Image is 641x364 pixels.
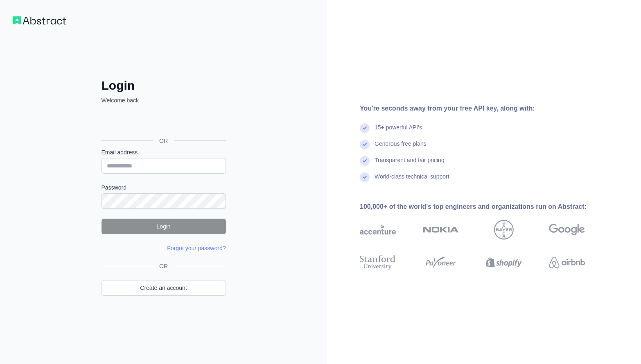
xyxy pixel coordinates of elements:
label: Email address [102,148,226,156]
a: Forgot your password? [167,245,226,251]
div: 15+ powerful API's [375,123,422,140]
img: Workflow [13,16,66,25]
button: Login [102,219,226,234]
img: check mark [360,140,370,149]
div: 100,000+ of the world's top engineers and organizations run on Abstract: [360,202,611,212]
img: bayer [494,220,514,240]
h2: Login [102,78,226,93]
img: nokia [423,220,459,240]
img: check mark [360,123,370,133]
img: check mark [360,172,370,182]
img: payoneer [423,253,459,271]
img: check mark [360,156,370,166]
div: You're seconds away from your free API key, along with: [360,104,611,113]
img: stanford university [360,253,396,271]
p: Welcome back [102,96,226,104]
img: shopify [486,253,522,271]
iframe: Sign in with Google Button [97,113,228,131]
a: Create an account [102,280,226,296]
label: Password [102,183,226,192]
div: Generous free plans [375,140,427,156]
img: airbnb [549,253,585,271]
div: Transparent and fair pricing [375,156,445,172]
img: accenture [360,220,396,240]
div: World-class technical support [375,172,449,189]
img: google [549,220,585,240]
span: OR [156,262,171,270]
span: OR [153,137,174,145]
